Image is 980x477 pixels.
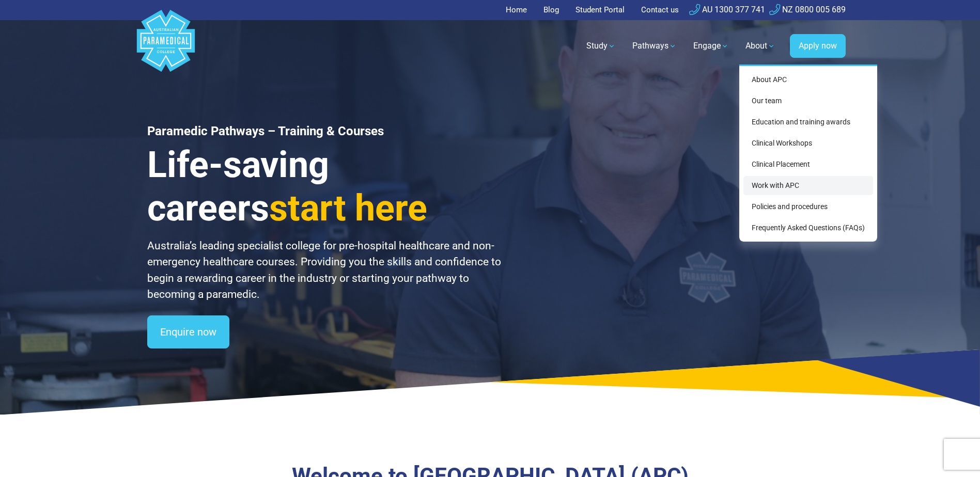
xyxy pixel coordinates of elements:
h3: Life-saving careers [147,143,503,230]
a: Frequently Asked Questions (FAQs) [743,218,873,237]
a: Pathways [626,31,683,60]
p: Australia’s leading specialist college for pre-hospital healthcare and non-emergency healthcare c... [147,238,503,303]
a: Clinical Workshops [743,134,873,153]
span: start here [269,187,427,229]
a: Work with APC [743,176,873,195]
a: Enquire now [147,315,229,348]
a: Clinical Placement [743,155,873,174]
a: NZ 0800 005 689 [769,5,846,14]
a: Policies and procedures [743,197,873,216]
h1: Paramedic Pathways – Training & Courses [147,124,503,139]
div: About [739,65,877,242]
a: Engage [687,31,735,60]
a: About APC [743,70,873,89]
a: Education and training awards [743,113,873,132]
a: Our team [743,91,873,110]
a: Australian Paramedical College [135,20,197,72]
a: Apply now [790,34,846,58]
a: About [739,31,782,60]
a: AU 1300 377 741 [689,5,765,14]
a: Study [580,31,622,60]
